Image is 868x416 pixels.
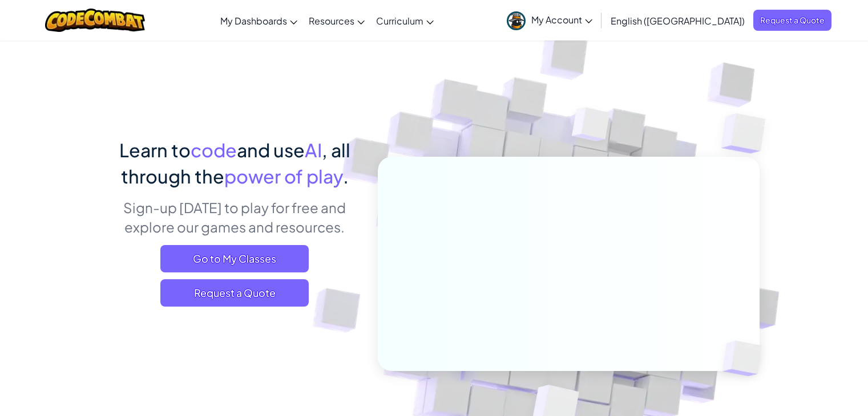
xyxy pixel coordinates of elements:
span: My Dashboards [220,15,287,27]
a: Curriculum [370,5,439,36]
span: Learn to [119,138,191,161]
p: Sign-up [DATE] to play for free and explore our games and resources. [109,198,361,236]
span: power of play [224,165,343,187]
span: and use [237,138,305,161]
a: My Dashboards [215,5,303,36]
span: My Account [531,14,592,26]
span: AI [305,138,322,161]
img: CodeCombat logo [45,9,145,32]
span: English ([GEOGRAPHIC_DATA]) [611,15,745,27]
span: Resources [309,15,354,27]
a: Request a Quote [753,10,831,31]
a: Request a Quote [160,279,309,307]
a: My Account [501,2,598,38]
img: Overlap cubes [699,85,797,182]
span: Curriculum [376,15,423,27]
span: . [343,165,349,187]
img: Overlap cubes [550,85,632,170]
a: English ([GEOGRAPHIC_DATA]) [605,5,750,36]
a: Resources [303,5,370,36]
span: code [191,138,237,161]
img: avatar [507,11,526,30]
img: Overlap cubes [703,317,789,400]
a: Go to My Classes [160,245,309,272]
